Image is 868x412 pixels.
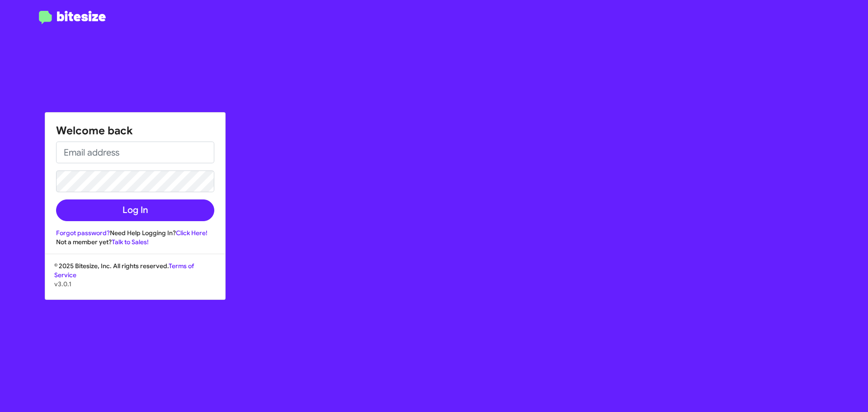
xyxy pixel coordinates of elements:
div: © 2025 Bitesize, Inc. All rights reserved. [45,261,225,299]
p: v3.0.1 [54,279,216,289]
a: Click Here! [176,229,208,237]
button: Log In [56,199,214,221]
input: Email address [56,142,214,163]
div: Not a member yet? [56,237,214,246]
h1: Welcome back [56,123,214,138]
a: Talk to Sales! [112,238,149,246]
div: Need Help Logging In? [56,228,214,237]
a: Forgot password? [56,229,110,237]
